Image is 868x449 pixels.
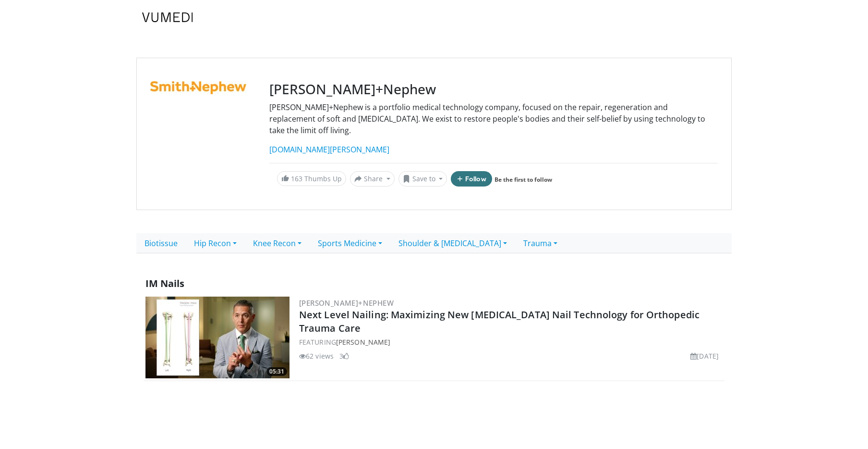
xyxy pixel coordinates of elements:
div: FEATURING [299,337,723,347]
a: Hip Recon [186,233,245,253]
a: Be the first to follow [494,175,552,184]
a: 163 Thumbs Up [277,171,346,186]
a: Trauma [515,233,566,253]
a: 05:31 [145,297,289,378]
span: 163 [291,174,302,183]
img: VuMedi Logo [142,12,193,22]
a: Next Level Nailing: Maximizing New [MEDICAL_DATA] Nail Technology for Orthopedic Trauma Care [299,308,699,335]
button: Follow [451,171,492,187]
img: f5bb47d0-b35c-4442-9f96-a7b2c2350023.300x170_q85_crop-smart_upscale.jpg [145,297,289,378]
span: 05:31 [266,367,287,376]
button: Save to [398,171,447,187]
li: 62 views [299,351,334,361]
a: Biotissue [136,233,186,253]
h3: [PERSON_NAME]+Nephew [269,81,718,98]
p: [PERSON_NAME]+Nephew is a portfolio medical technology company, focused on the repair, regenerati... [269,101,718,136]
a: Knee Recon [245,233,310,253]
li: 3 [339,351,349,361]
a: [DOMAIN_NAME][PERSON_NAME] [269,144,389,155]
button: Share [350,171,395,187]
a: [PERSON_NAME]+Nephew [299,298,394,308]
li: [DATE] [690,351,719,361]
a: [PERSON_NAME] [336,337,390,347]
span: IM Nails [145,277,184,290]
a: Sports Medicine [310,233,390,253]
a: Shoulder & [MEDICAL_DATA] [390,233,515,253]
